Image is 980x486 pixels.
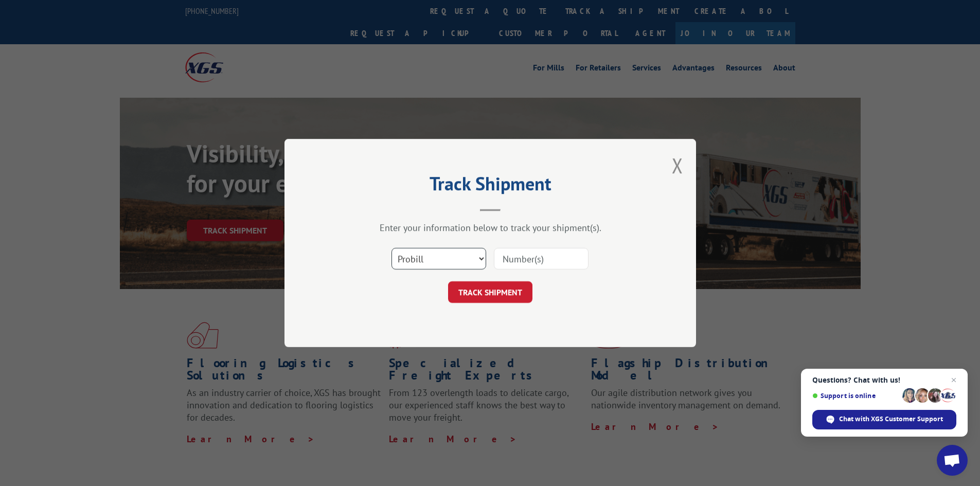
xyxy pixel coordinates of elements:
span: Chat with XGS Customer Support [839,415,943,424]
h2: Track Shipment [336,176,645,196]
span: Questions? Chat with us! [812,376,956,384]
span: Close chat [948,374,960,386]
input: Number(s) [494,248,589,269]
span: Support is online [812,392,899,400]
div: Chat with XGS Customer Support [812,410,956,429]
button: Close modal [672,152,683,179]
div: Open chat [937,445,968,476]
div: Enter your information below to track your shipment(s). [336,222,645,233]
button: TRACK SHIPMENT [448,281,532,303]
